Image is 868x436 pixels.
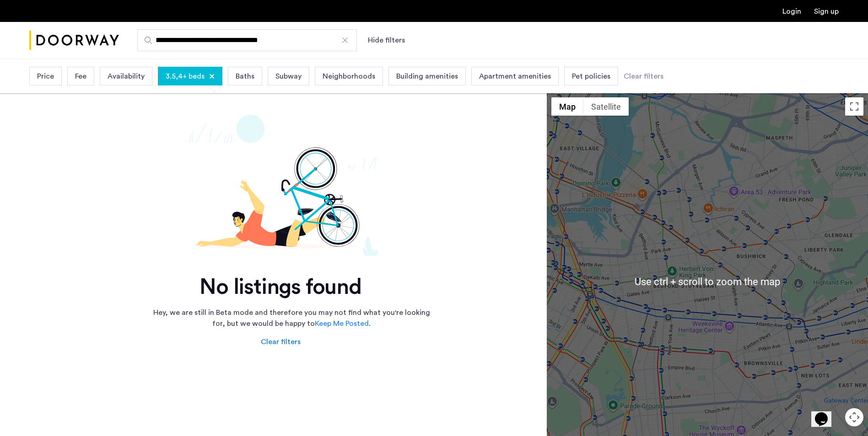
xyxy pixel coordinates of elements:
div: Clear filters [261,336,301,347]
input: Apartment Search [137,29,357,51]
span: Fee [75,71,86,82]
span: 3.5,4+ beds [166,71,205,82]
span: Availability [108,71,145,82]
a: Registration [814,8,839,15]
h2: No listings found [29,274,532,300]
img: not-found [29,115,532,256]
span: Apartment amenities [479,71,551,82]
iframe: chat widget [811,399,841,427]
img: logo [29,23,119,58]
a: Login [782,8,801,15]
span: Subway [275,71,302,82]
a: Cazamio Logo [29,23,119,58]
span: Building amenities [396,71,458,82]
span: Baths [236,71,254,82]
div: Clear filters [624,71,663,82]
button: Toggle fullscreen view [845,97,863,116]
button: Show satellite imagery [583,97,629,116]
p: Hey, we are still in Beta mode and therefore you may not find what you're looking for, but we wou... [150,307,433,329]
button: Show or hide filters [368,35,405,46]
span: Pet policies [572,71,610,82]
a: Keep Me Posted [315,318,369,329]
button: Show street map [551,97,583,116]
span: Neighborhoods [323,71,375,82]
span: Price [37,71,54,82]
button: Map camera controls [845,408,863,426]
